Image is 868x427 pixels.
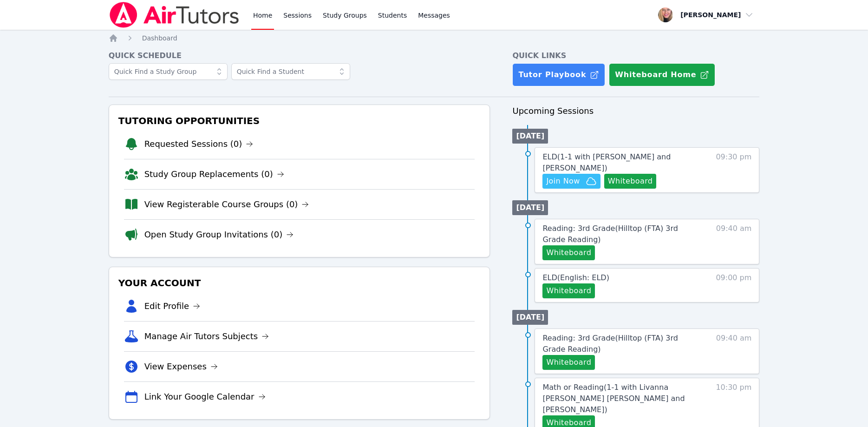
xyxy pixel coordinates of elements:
[512,50,759,61] h4: Quick Links
[144,390,266,403] a: Link Your Google Calendar
[144,300,201,313] a: Edit Profile
[512,129,548,144] li: [DATE]
[542,333,699,355] a: Reading: 3rd Grade(Hilltop (FTA) 3rd Grade Reading)
[542,152,671,172] span: ELD ( 1-1 with [PERSON_NAME] and [PERSON_NAME] )
[144,138,254,151] a: Requested Sessions (0)
[512,63,605,86] a: Tutor Playbook
[144,168,284,181] a: Study Group Replacements (0)
[144,330,269,343] a: Manage Air Tutors Subjects
[542,355,595,370] button: Whiteboard
[542,224,678,244] span: Reading: 3rd Grade ( Hilltop (FTA) 3rd Grade Reading )
[542,174,600,189] button: Join Now
[109,50,490,61] h4: Quick Schedule
[231,63,350,80] input: Quick Find a Student
[117,275,483,291] h3: Your Account
[512,105,759,118] h3: Upcoming Sessions
[144,198,309,211] a: View Registerable Course Groups (0)
[542,245,595,260] button: Whiteboard
[144,228,294,241] a: Open Study Group Invitations (0)
[604,174,657,189] button: Whiteboard
[716,151,751,189] span: 09:30 pm
[109,2,240,28] img: Air Tutors
[542,283,595,298] button: Whiteboard
[117,112,483,129] h3: Tutoring Opportunities
[542,273,609,282] span: ELD ( English: ELD )
[716,223,752,260] span: 09:40 am
[512,310,548,325] li: [DATE]
[142,34,177,42] span: Dashboard
[144,360,218,373] a: View Expenses
[542,223,699,245] a: Reading: 3rd Grade(Hilltop (FTA) 3rd Grade Reading)
[542,334,678,354] span: Reading: 3rd Grade ( Hilltop (FTA) 3rd Grade Reading )
[546,176,580,187] span: Join Now
[609,63,715,86] button: Whiteboard Home
[109,33,760,43] nav: Breadcrumb
[716,333,752,370] span: 09:40 am
[542,151,699,174] a: ELD(1-1 with [PERSON_NAME] and [PERSON_NAME])
[418,11,450,20] span: Messages
[542,383,685,414] span: Math or Reading ( 1-1 with Livanna [PERSON_NAME] [PERSON_NAME] and [PERSON_NAME] )
[542,272,609,283] a: ELD(English: ELD)
[716,272,751,298] span: 09:00 pm
[109,63,228,80] input: Quick Find a Study Group
[512,200,548,215] li: [DATE]
[142,33,177,43] a: Dashboard
[542,382,699,415] a: Math or Reading(1-1 with Livanna [PERSON_NAME] [PERSON_NAME] and [PERSON_NAME])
